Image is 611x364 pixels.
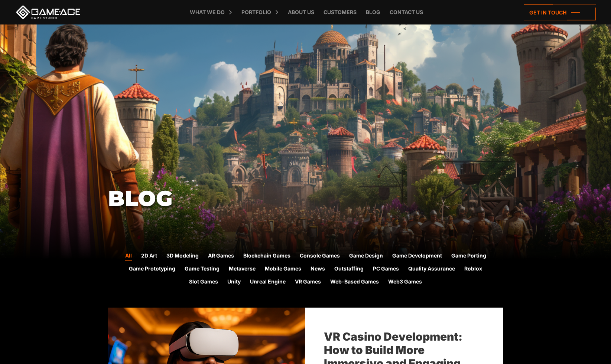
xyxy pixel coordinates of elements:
[408,265,455,274] a: Quality Assurance
[330,278,379,287] a: Web-Based Games
[250,278,286,287] a: Unreal Engine
[108,187,504,210] h1: Blog
[524,4,596,20] a: Get in touch
[464,265,482,274] a: Roblox
[451,252,486,261] a: Game Porting
[265,265,301,274] a: Mobile Games
[295,278,321,287] a: VR Games
[300,252,340,261] a: Console Games
[334,265,364,274] a: Outstaffing
[129,265,175,274] a: Game Prototyping
[166,252,199,261] a: 3D Modeling
[208,252,234,261] a: AR Games
[373,265,399,274] a: PC Games
[243,252,290,261] a: Blockchain Games
[189,278,218,287] a: Slot Games
[229,265,256,274] a: Metaverse
[392,252,442,261] a: Game Development
[388,278,422,287] a: Web3 Games
[141,252,157,261] a: 2D Art
[227,278,241,287] a: Unity
[125,252,132,261] a: All
[349,252,383,261] a: Game Design
[185,265,220,274] a: Game Testing
[311,265,325,274] a: News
